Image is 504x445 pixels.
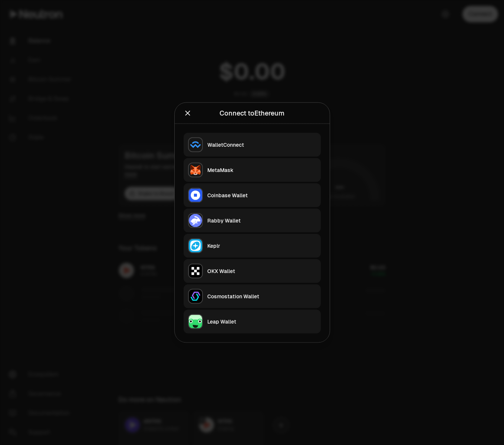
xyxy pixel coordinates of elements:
div: Rabby Wallet [207,217,316,224]
div: Keplr [207,242,316,250]
button: Close [184,108,192,118]
img: Cosmostation Wallet [189,290,202,303]
button: Cosmostation WalletCosmostation Wallet [184,285,321,308]
button: Rabby WalletRabby Wallet [184,209,321,233]
button: Coinbase WalletCoinbase Wallet [184,183,321,207]
img: WalletConnect [189,138,202,152]
img: Rabby Wallet [189,214,202,227]
button: MetaMaskMetaMask [184,158,321,182]
div: Leap Wallet [207,318,316,325]
div: OKX Wallet [207,267,316,275]
button: Leap WalletLeap Wallet [184,310,321,334]
button: OKX WalletOKX Wallet [184,259,321,283]
img: Leap Wallet [189,315,202,328]
img: Coinbase Wallet [189,189,202,202]
div: Coinbase Wallet [207,192,316,199]
button: WalletConnectWalletConnect [184,133,321,157]
button: KeplrKeplr [184,234,321,258]
img: Keplr [189,239,202,253]
div: Cosmostation Wallet [207,293,316,300]
div: Connect to Ethereum [220,108,284,118]
img: MetaMask [189,163,202,177]
div: WalletConnect [207,141,316,149]
div: MetaMask [207,166,316,174]
img: OKX Wallet [189,264,202,278]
